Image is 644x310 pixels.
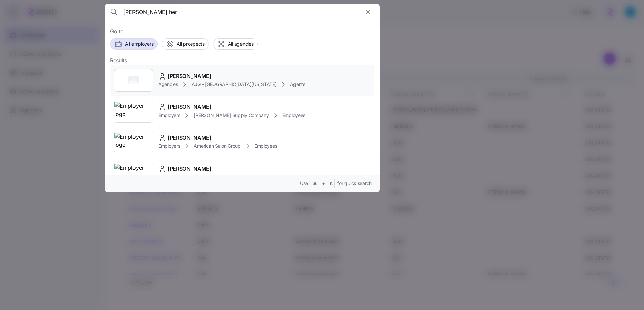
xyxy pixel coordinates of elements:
span: Employees [254,143,277,149]
span: for quick search [337,180,372,187]
span: All agencies [228,41,254,47]
span: ⌘ [313,181,317,187]
span: American Salon Group [194,143,240,149]
span: All prospects [177,41,204,47]
span: [PERSON_NAME] Supply Company [194,112,269,119]
img: Employer logo [114,102,153,121]
span: [PERSON_NAME] [168,165,211,173]
span: Results [110,56,127,65]
button: All employers [110,38,158,50]
span: Employers [158,143,180,149]
button: All prospects [162,38,209,50]
span: + [322,180,325,187]
button: All agencies [213,38,258,50]
img: Employer logo [114,164,153,182]
span: All employers [125,41,153,47]
span: Employers [158,112,180,119]
span: Go to [110,27,374,36]
span: [PERSON_NAME] [168,134,211,142]
img: Employer logo [114,133,153,151]
span: [PERSON_NAME] [168,72,211,80]
span: [PERSON_NAME] [168,103,211,111]
span: AJG - [GEOGRAPHIC_DATA][US_STATE] [192,81,277,88]
span: Employees [282,112,305,119]
span: Agencies [158,81,178,88]
span: Agents [290,81,305,88]
span: B [330,181,333,187]
span: Use [300,180,308,187]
